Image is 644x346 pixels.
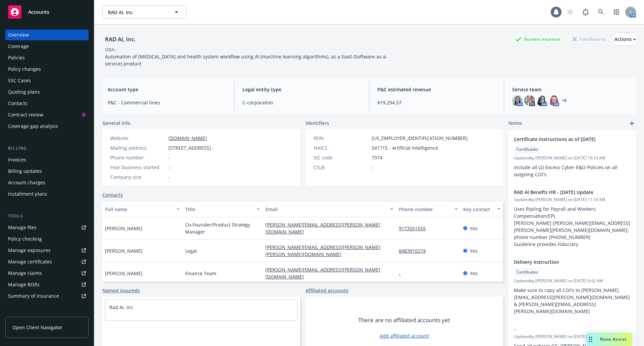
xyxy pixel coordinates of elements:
a: Policy changes [5,64,89,75]
a: Installment plans [5,189,89,199]
div: Full name [105,206,172,213]
span: [PERSON_NAME] [105,225,143,232]
span: P&C estimated revenue [377,86,496,93]
div: Billing [5,145,89,152]
span: Updated by [PERSON_NAME] on [DATE] 10:10 AM [514,155,631,161]
span: - [514,326,613,333]
a: 9173551555 [399,225,431,232]
span: Certificate Instructions as of [DATE] [514,136,613,143]
div: Account charges [8,177,45,188]
span: Legal [185,247,197,254]
div: Contacts [8,98,28,109]
div: Email [265,206,386,213]
a: Policies [5,52,89,63]
div: Coverage [8,41,29,52]
span: Certificates [517,146,538,152]
img: photo [536,95,547,106]
a: Manage certificates [5,256,89,267]
div: Website [110,135,166,142]
div: Coverage gap analysis [8,121,58,132]
span: Yes [470,247,478,254]
span: Identifiers [306,119,329,127]
div: RAD AI, Inc. [102,35,139,44]
a: Policy checking [5,234,89,244]
button: Full name [102,201,182,217]
div: Delivery InstructionCertificatesUpdatedby [PERSON_NAME] on [DATE] 9:42 AMMake sure to copy all CO... [508,253,636,320]
span: Updated by [PERSON_NAME] on [DATE] 9:42 AM [514,278,631,284]
div: Installment plans [8,189,47,199]
span: Updated by [PERSON_NAME] on [DATE] 11:18 AM [514,197,631,203]
a: add [628,119,636,128]
div: DBA: - [105,46,117,53]
div: FEIN [314,135,369,142]
button: Phone number [396,201,460,217]
span: Automation of [MEDICAL_DATA] and health system workflow using AI (machine learning algorithms), a... [105,53,387,67]
a: Manage claims [5,268,89,279]
div: Actions [614,33,636,46]
span: - [372,164,373,171]
a: Manage exposures [5,245,89,256]
div: Tools [5,213,89,219]
a: Accounts [5,3,89,21]
a: - [399,270,406,277]
span: Certificates [517,269,538,275]
a: Coverage gap analysis [5,121,89,132]
span: Legal entity type [243,86,361,93]
a: Start snowing [563,5,577,19]
div: Phone number [399,206,450,213]
a: Search [594,5,608,19]
span: Accounts [28,9,49,15]
div: Summary of insurance [8,291,59,301]
img: photo [548,95,559,106]
a: [PERSON_NAME][EMAIL_ADDRESS][PERSON_NAME][DOMAIN_NAME] [265,266,380,280]
div: Certificate Instructions as of [DATE]CertificatesUpdatedby [PERSON_NAME] on [DATE] 10:10 AMInclud... [508,130,636,183]
span: Open Client Navigator [12,324,62,331]
span: [PERSON_NAME] [105,247,143,254]
a: Contacts [5,98,89,109]
a: 8483910274 [399,248,431,254]
span: Include all (2) Excess Cyber E&O Policies on all outgoing COI's. [514,164,619,178]
div: CSLB [314,164,369,171]
div: Policy changes [8,64,41,75]
a: Switch app [610,5,623,19]
span: There are no affiliated accounts yet [358,316,450,324]
a: Coverage [5,41,89,52]
span: Account type [108,86,226,93]
div: NAICS [314,144,369,151]
a: Manage files [5,222,89,233]
a: +5 [562,99,567,103]
a: Affiliated accounts [306,287,348,294]
span: Updated by [PERSON_NAME] on [DATE] 10:37 AM [514,334,631,340]
div: Total Rewards [569,35,609,43]
div: Phone number [110,154,166,161]
div: Policies [8,52,25,63]
div: Company size [110,174,166,181]
a: Invoices [5,154,89,165]
button: Email [263,201,396,217]
span: - [168,154,170,161]
span: Notes [508,119,522,128]
span: Yes [470,225,478,232]
span: [US_EMPLOYER_IDENTIFICATION_NUMBER] [372,135,468,142]
a: Manage BORs [5,279,89,290]
span: 541715 - Artificial Intelligence [372,144,438,151]
div: Contract review [8,109,43,120]
div: SSC Cases [8,75,31,86]
div: Manage exposures [8,245,51,256]
div: Key contact [463,206,493,213]
div: Invoices [8,154,26,165]
div: SIC code [314,154,369,161]
p: Uses Ripling for Payroll and Workers Compensation/EPL [PERSON_NAME] [PERSON_NAME][EMAIL_ADDRESS][... [514,205,631,248]
div: Manage claims [8,268,42,279]
img: photo [512,95,523,106]
a: Rad AI, Inc [109,304,133,310]
div: Manage files [8,222,37,233]
span: General info [102,119,130,127]
a: Quoting plans [5,87,89,97]
a: SSC Cases [5,75,89,86]
div: Policy checking [8,234,42,244]
a: [DOMAIN_NAME] [168,135,207,141]
a: Billing updates [5,166,89,177]
a: Account charges [5,177,89,188]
